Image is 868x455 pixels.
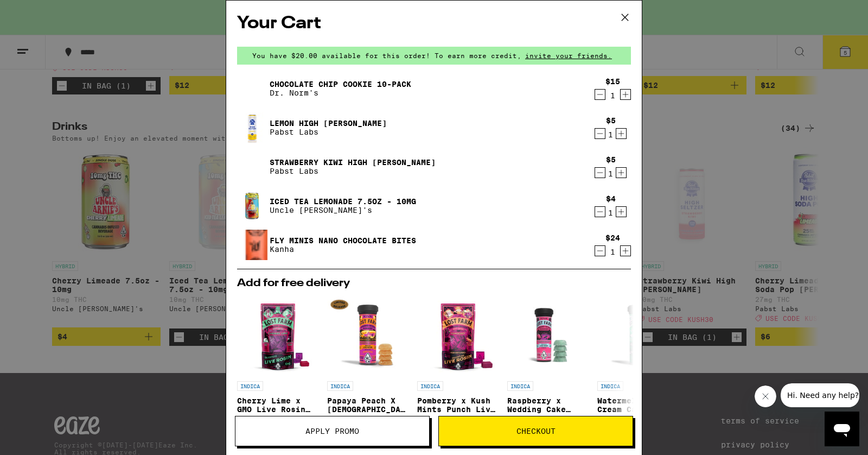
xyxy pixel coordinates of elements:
div: $5 [606,155,616,164]
button: Increment [616,128,627,139]
span: invite your friends. [521,52,616,59]
p: Pomberry x Kush Mints Punch Live Rosin Chews [417,396,499,414]
h2: Add for free delivery [237,278,631,289]
img: Lost Farm - Pomberry x Kush Mints Punch Live Rosin Chews [417,294,499,376]
button: Decrement [595,89,605,100]
a: Open page for Watermelon x Ice Cream Cake Live Rosin Gummies from Lost Farm [597,294,679,438]
div: 1 [606,208,616,217]
p: INDICA [507,381,533,391]
button: Decrement [595,167,605,178]
span: Checkout [516,427,556,435]
button: Increment [620,89,631,100]
button: Apply Promo [235,416,430,446]
span: You have $20.00 available for this order! To earn more credit, [252,52,521,59]
a: Fly Minis Nano Chocolate Bites [270,236,416,245]
button: Checkout [438,416,633,446]
div: $15 [605,77,620,86]
img: Iced Tea Lemonade 7.5oz - 10mg [237,191,267,221]
img: Lemon High Seltzer [237,112,267,143]
p: Papaya Peach X [DEMOGRAPHIC_DATA] Kush Resin 100mg [327,396,409,414]
img: Lost Farm - Raspberry x Wedding Cake Live Resin Gummies [507,294,589,376]
img: Chocolate Chip Cookie 10-Pack [237,73,267,104]
a: Iced Tea Lemonade 7.5oz - 10mg [270,197,416,206]
a: Open page for Papaya Peach X Hindu Kush Resin 100mg from Lost Farm [327,294,409,438]
div: 1 [605,91,620,100]
img: Lost Farm - Papaya Peach X Hindu Kush Resin 100mg [327,294,409,376]
a: Strawberry Kiwi High [PERSON_NAME] [270,158,436,167]
img: Strawberry Kiwi High Seltzer [237,151,267,182]
iframe: Close message [755,386,776,407]
a: Open page for Raspberry x Wedding Cake Live Resin Gummies from Lost Farm [507,294,589,438]
p: Raspberry x Wedding Cake Live Resin Gummies [507,396,589,414]
iframe: Message from company [781,383,859,407]
p: Uncle [PERSON_NAME]'s [270,206,416,214]
p: Dr. Norm's [270,89,411,97]
p: INDICA [417,381,443,391]
button: Increment [616,206,627,217]
a: Chocolate Chip Cookie 10-Pack [270,80,411,89]
button: Decrement [595,206,605,217]
div: You have $20.00 available for this order! To earn more credit,invite your friends. [237,47,631,65]
div: $24 [605,233,620,242]
p: Pabst Labs [270,167,436,175]
iframe: Button to launch messaging window [825,412,859,446]
button: Decrement [595,128,605,139]
p: INDICA [597,381,623,391]
img: Lost Farm - Cherry Lime x GMO Live Rosin Chews [237,294,318,376]
img: Lost Farm - Watermelon x Ice Cream Cake Live Rosin Gummies [597,294,679,376]
a: Open page for Pomberry x Kush Mints Punch Live Rosin Chews from Lost Farm [417,294,499,438]
button: Decrement [595,245,605,256]
h2: Your Cart [237,11,631,36]
p: Pabst Labs [270,128,387,136]
button: Increment [620,245,631,256]
a: Open page for Cherry Lime x GMO Live Rosin Chews from Lost Farm [237,294,318,438]
p: Cherry Lime x GMO Live Rosin Chews [237,396,318,414]
p: INDICA [327,381,353,391]
div: 1 [605,248,620,256]
a: Lemon High [PERSON_NAME] [270,119,387,128]
div: 1 [606,169,616,178]
img: Fly Minis Nano Chocolate Bites [237,204,267,285]
p: Watermelon x Ice Cream Cake Live Rosin Gummies [597,396,679,414]
div: $4 [606,194,616,203]
div: $5 [606,116,616,125]
span: Apply Promo [305,427,359,435]
p: Kanha [270,245,416,254]
button: Increment [616,167,627,178]
div: 1 [606,130,616,139]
